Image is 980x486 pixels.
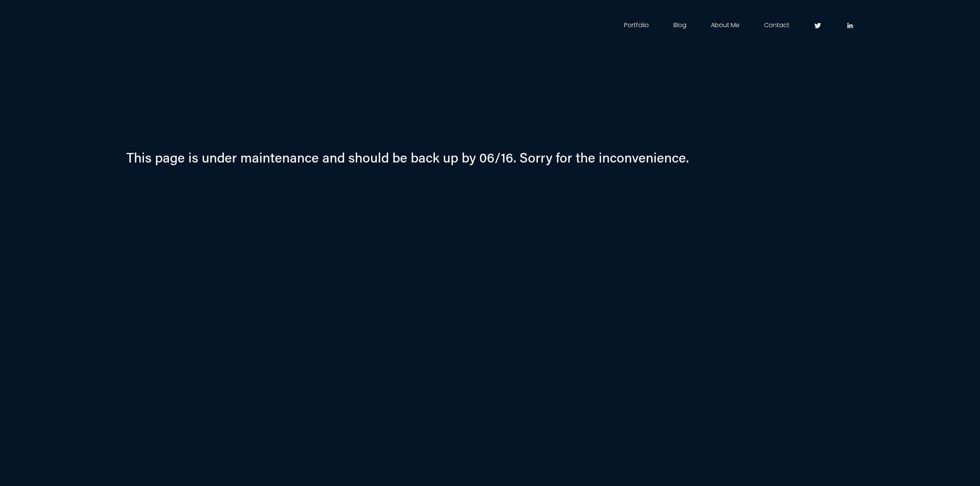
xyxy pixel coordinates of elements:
[846,22,854,29] a: LinkedIn
[126,148,823,166] h3: This page is under maintenance and should be back up by 06/16. Sorry for the inconvenience.
[673,20,686,32] a: Blog
[126,1,224,50] img: AlexMoriarty
[764,20,789,32] a: Contact
[711,20,740,32] a: About Me
[624,20,649,32] a: Portfolio
[814,22,822,29] a: Twitter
